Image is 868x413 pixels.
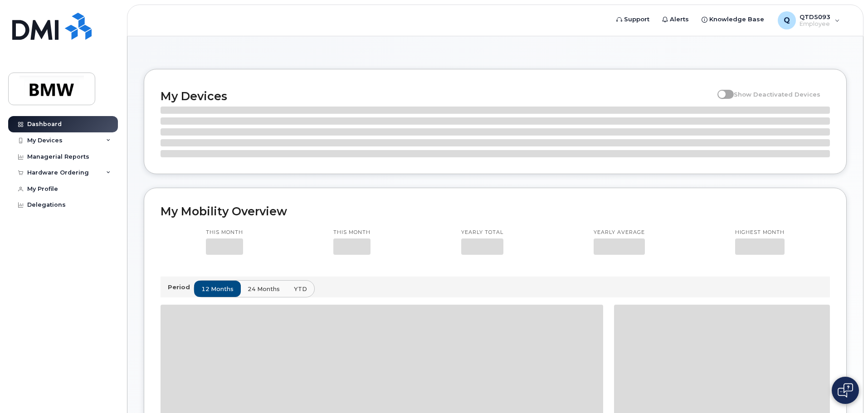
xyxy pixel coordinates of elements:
p: Yearly average [594,229,645,236]
p: Highest month [735,229,785,236]
input: Show Deactivated Devices [717,86,725,93]
span: Show Deactivated Devices [734,91,820,98]
span: YTD [294,285,307,293]
img: Open chat [838,383,853,398]
p: This month [333,229,371,236]
p: This month [206,229,243,236]
p: Yearly total [461,229,503,236]
span: 24 months [248,285,280,293]
p: Period [168,283,194,292]
h2: My Devices [161,89,713,103]
h2: My Mobility Overview [161,204,830,218]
